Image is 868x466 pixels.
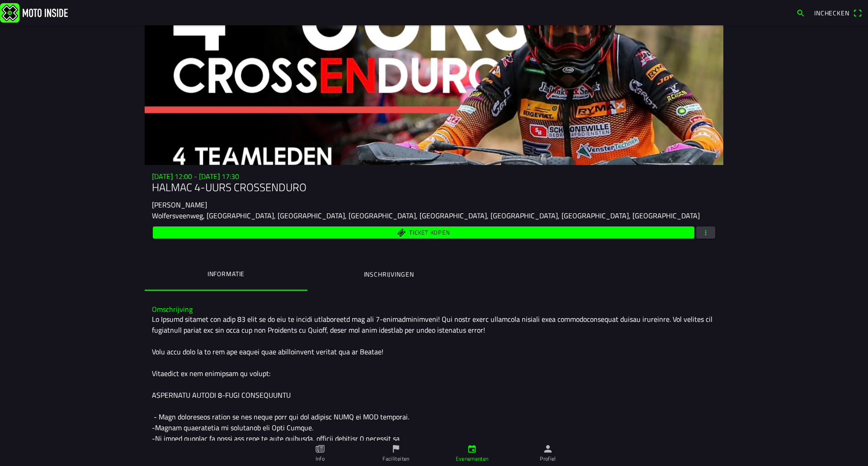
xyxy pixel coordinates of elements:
ion-label: Faciliteiten [382,455,409,463]
ion-icon: calendar [467,444,477,454]
ion-label: Informatie [208,269,245,279]
ion-icon: paper [315,444,325,454]
a: search [792,5,810,20]
h3: [DATE] 12:00 - [DATE] 17:30 [152,172,716,181]
span: Ticket kopen [409,230,450,235]
span: Inchecken [814,8,849,18]
ion-text: [PERSON_NAME] [152,199,207,210]
ion-label: Evenementen [456,455,489,463]
h3: Omschrijving [152,305,716,314]
ion-icon: person [543,444,553,454]
ion-label: Profiel [540,455,556,463]
ion-text: Wolfersveenweg, [GEOGRAPHIC_DATA], [GEOGRAPHIC_DATA], [GEOGRAPHIC_DATA], [GEOGRAPHIC_DATA], [GEOG... [152,210,700,221]
h1: HALMAC 4-UURS CROSSENDURO [152,181,716,194]
ion-label: Info [316,455,325,463]
ion-icon: flag [391,444,401,454]
a: Incheckenqr scanner [810,5,866,20]
ion-label: Inschrijvingen [364,269,414,279]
